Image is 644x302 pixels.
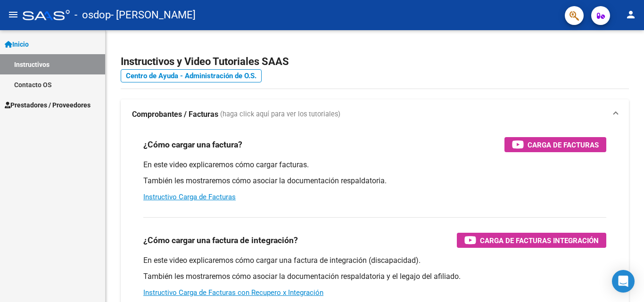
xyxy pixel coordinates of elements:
[143,255,606,266] p: En este video explicaremos cómo cargar una factura de integración (discapacidad).
[457,233,606,248] button: Carga de Facturas Integración
[121,53,629,71] h2: Instructivos y Video Tutoriales SAAS
[143,234,298,247] h3: ¿Cómo cargar una factura de integración?
[111,5,196,25] span: - [PERSON_NAME]
[143,160,606,170] p: En este video explicaremos cómo cargar facturas.
[143,271,606,282] p: También les mostraremos cómo asociar la documentación respaldatoria y el legajo del afiliado.
[528,139,599,151] span: Carga de Facturas
[8,9,19,20] mat-icon: menu
[5,39,29,49] span: Inicio
[143,176,606,186] p: También les mostraremos cómo asociar la documentación respaldatoria.
[143,193,236,201] a: Instructivo Carga de Facturas
[132,109,218,120] strong: Comprobantes / Facturas
[220,109,340,120] span: (haga click aquí para ver los tutoriales)
[504,137,606,152] button: Carga de Facturas
[612,270,635,293] div: Open Intercom Messenger
[143,138,242,151] h3: ¿Cómo cargar una factura?
[480,235,599,246] span: Carga de Facturas Integración
[143,288,323,297] a: Instructivo Carga de Facturas con Recupero x Integración
[121,99,629,130] mat-expansion-panel-header: Comprobantes / Facturas (haga click aquí para ver los tutoriales)
[5,100,91,110] span: Prestadores / Proveedores
[121,69,262,82] a: Centro de Ayuda - Administración de O.S.
[74,5,111,25] span: - osdop
[625,9,636,20] mat-icon: person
